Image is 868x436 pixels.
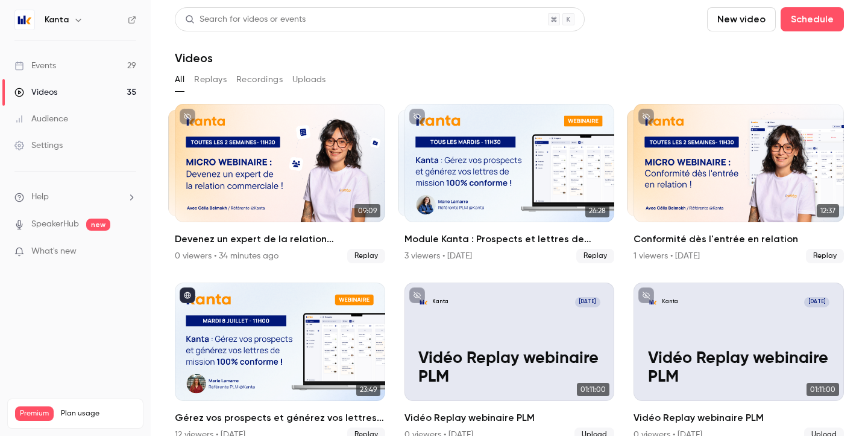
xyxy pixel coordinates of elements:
[409,287,425,303] button: unpublished
[781,7,844,31] button: Schedule
[31,245,77,258] span: What's new
[807,383,839,396] span: 01:11:00
[404,232,615,246] h2: Module Kanta : Prospects et lettres de mission
[175,70,184,89] button: All
[14,139,63,152] div: Settings
[418,349,600,387] p: Vidéo Replay webinaire PLM
[707,7,776,31] button: New video
[175,51,213,65] h1: Videos
[45,14,69,26] h6: Kanta
[31,218,79,231] a: SpeakerHub
[634,104,844,263] a: 12:3712:37Conformité dès l'entrée en relation1 viewers • [DATE]Replay
[575,297,600,307] span: [DATE]
[634,250,700,262] div: 1 viewers • [DATE]
[175,104,385,263] li: Devenez un expert de la relation commerciale !
[122,246,136,257] iframe: Noticeable Trigger
[634,104,844,263] li: Conformité dès l'entrée en relation
[648,349,830,387] p: Vidéo Replay webinaire PLM
[31,191,49,204] span: Help
[14,86,57,98] div: Videos
[15,10,34,30] img: Kanta
[14,113,68,125] div: Audience
[585,204,609,217] span: 26:28
[576,249,614,263] span: Replay
[432,298,448,306] p: Kanta
[175,104,385,263] a: 09:0909:09Devenez un expert de la relation commerciale !0 viewers • 34 minutes agoReplay
[806,249,844,263] span: Replay
[804,297,829,307] span: [DATE]
[404,104,615,263] a: 26:2826:28Module Kanta : Prospects et lettres de mission3 viewers • [DATE]Replay
[175,411,385,425] h2: Gérez vos prospects et générez vos lettres de mission
[86,219,110,231] span: new
[185,13,306,26] div: Search for videos or events
[404,104,615,263] li: Module Kanta : Prospects et lettres de mission
[356,383,380,396] span: 23:49
[236,70,283,89] button: Recordings
[292,70,326,89] button: Uploads
[634,232,844,246] h2: Conformité dès l'entrée en relation
[634,411,844,425] h2: Vidéo Replay webinaire PLM
[817,204,839,217] span: 12:37
[180,287,195,303] button: published
[354,204,380,217] span: 09:09
[194,70,227,89] button: Replays
[404,250,472,262] div: 3 viewers • [DATE]
[175,232,385,246] h2: Devenez un expert de la relation commerciale !
[14,191,136,204] li: help-dropdown-opener
[409,109,425,124] button: unpublished
[638,109,654,124] button: unpublished
[15,406,54,421] span: Premium
[175,250,278,262] div: 0 viewers • 34 minutes ago
[61,409,136,418] span: Plan usage
[347,249,385,263] span: Replay
[180,109,195,124] button: unpublished
[662,298,678,306] p: Kanta
[175,7,844,429] section: Videos
[638,287,654,303] button: unpublished
[404,411,615,425] h2: Vidéo Replay webinaire PLM
[577,383,609,396] span: 01:11:00
[14,60,56,72] div: Events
